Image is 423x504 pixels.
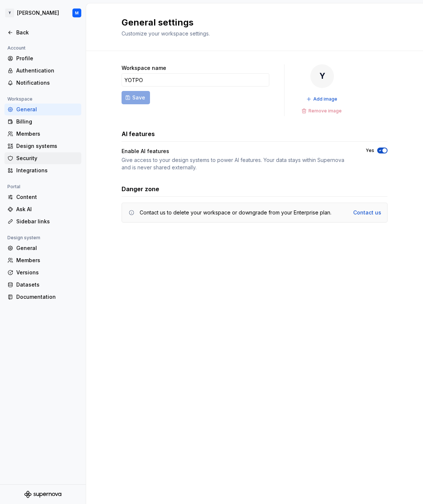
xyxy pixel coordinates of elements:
[4,182,23,191] div: Portal
[1,5,84,21] button: Y[PERSON_NAME]M
[16,142,78,150] div: Design systems
[122,30,210,37] span: Customize your workspace settings.
[4,203,81,215] a: Ask AI
[16,118,78,125] div: Billing
[4,216,81,227] a: Sidebar links
[4,65,81,77] a: Authentication
[16,218,78,225] div: Sidebar links
[4,95,35,104] div: Workspace
[4,27,81,38] a: Back
[4,53,81,64] a: Profile
[304,94,341,104] button: Add image
[16,257,78,264] div: Members
[4,116,81,128] a: Billing
[122,129,155,138] h3: AI features
[16,55,78,62] div: Profile
[140,209,331,216] div: Contact us to delete your workspace or downgrade from your Enterprise plan.
[4,104,81,115] a: General
[353,209,381,216] a: Contact us
[16,206,78,213] div: Ask AI
[16,167,78,174] div: Integrations
[4,254,81,266] a: Members
[16,79,78,87] div: Notifications
[4,291,81,303] a: Documentation
[16,293,78,301] div: Documentation
[16,155,78,162] div: Security
[366,148,374,153] label: Yes
[122,17,210,28] h2: General settings
[5,9,14,17] div: Y
[122,185,159,193] h3: Danger zone
[17,9,59,17] div: [PERSON_NAME]
[16,106,78,113] div: General
[4,128,81,140] a: Members
[313,96,337,102] span: Add image
[16,130,78,138] div: Members
[4,77,81,89] a: Notifications
[4,165,81,176] a: Integrations
[16,193,78,201] div: Content
[122,64,166,72] label: Workspace name
[16,29,78,36] div: Back
[24,491,61,498] svg: Supernova Logo
[4,152,81,164] a: Security
[4,140,81,152] a: Design systems
[4,267,81,278] a: Versions
[16,269,78,276] div: Versions
[16,244,78,252] div: General
[4,279,81,291] a: Datasets
[122,156,352,171] div: Give access to your design systems to power AI features. Your data stays within Supernova and is ...
[310,64,334,88] div: Y
[122,148,352,155] div: Enable AI features
[75,10,79,16] div: M
[4,242,81,254] a: General
[4,233,43,242] div: Design system
[16,67,78,74] div: Authentication
[4,44,28,53] div: Account
[16,281,78,288] div: Datasets
[4,191,81,203] a: Content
